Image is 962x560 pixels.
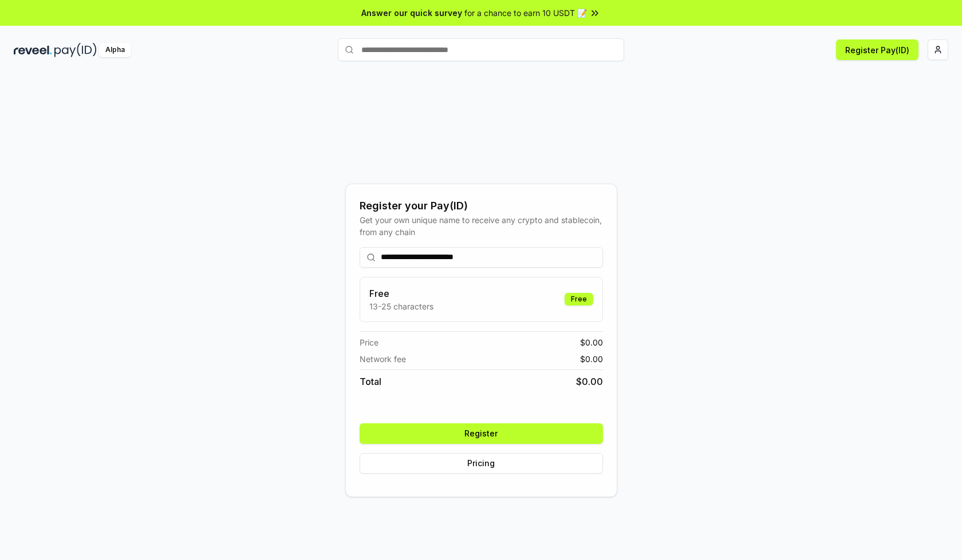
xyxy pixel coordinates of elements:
div: Alpha [99,43,131,57]
button: Register Pay(ID) [836,39,918,60]
span: $ 0.00 [580,336,603,348]
span: Price [360,336,379,348]
div: Get your own unique name to receive any crypto and stablecoin, from any chain [360,214,603,238]
span: $ 0.00 [580,353,603,365]
span: Network fee [360,353,406,365]
div: Free [565,293,593,305]
button: Pricing [360,453,603,474]
h3: Free [369,287,433,300]
div: Register your Pay(ID) [360,198,603,214]
span: $ 0.00 [576,375,603,388]
span: Answer our quick survey [361,7,462,19]
button: Register [360,423,603,444]
img: reveel_dark [14,43,52,57]
img: pay_id [54,43,97,57]
span: for a chance to earn 10 USDT 📝 [464,7,587,19]
span: Total [360,375,381,388]
p: 13-25 characters [369,300,433,312]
